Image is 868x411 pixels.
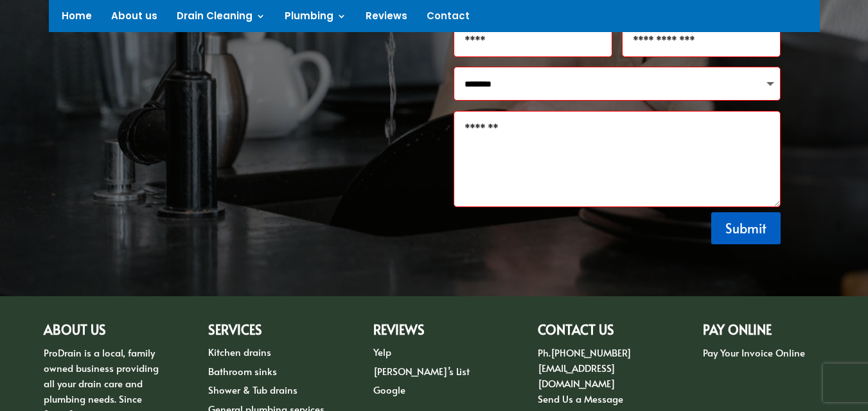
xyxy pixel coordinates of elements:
h2: ABOUT US [44,323,166,343]
h2: CONTACT US [538,323,660,343]
h2: Reviews [373,323,495,343]
a: Yelp [373,345,391,358]
a: Shower & Tub drains [208,383,297,396]
h2: PAY ONLINE [703,323,825,343]
a: Drain Cleaning [177,12,265,26]
a: Reviews [366,12,407,26]
a: About us [111,12,157,26]
h2: Services [208,323,330,343]
a: Send Us a Message [538,392,623,405]
a: Home [62,12,92,26]
a: Plumbing [285,12,346,26]
a: [PHONE_NUMBER] [551,346,632,359]
a: Contact [427,12,470,26]
a: Google [373,383,405,396]
span: Ph. [538,346,551,359]
a: Kitchen drains [208,345,271,358]
a: [PERSON_NAME]’s List [373,364,470,378]
a: Pay Your Invoice Online [703,346,805,359]
a: Bathroom sinks [208,364,277,378]
a: [EMAIL_ADDRESS][DOMAIN_NAME] [538,361,616,390]
button: Submit [711,212,781,244]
